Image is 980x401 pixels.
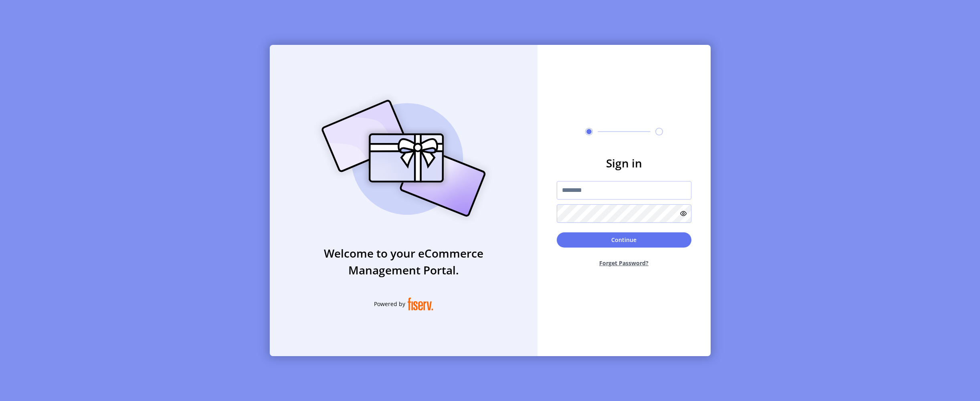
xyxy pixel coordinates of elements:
h3: Welcome to your eCommerce Management Portal. [270,245,537,278]
img: card_Illustration.svg [309,91,498,226]
button: Forget Password? [557,252,691,274]
h3: Sign in [557,155,691,171]
span: Powered by [374,300,405,308]
button: Continue [557,232,691,248]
